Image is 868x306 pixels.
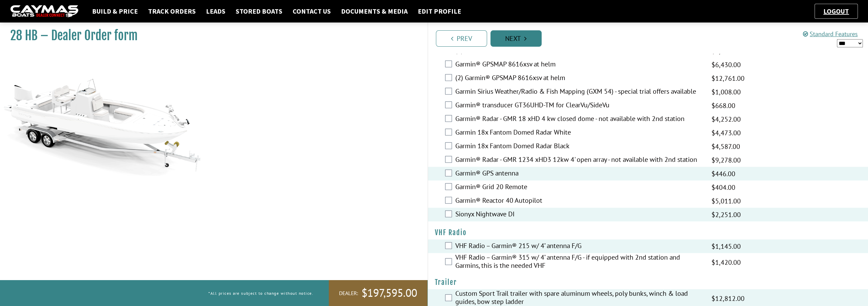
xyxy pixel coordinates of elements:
[455,242,703,251] label: VHF Radio – Garmin® 215 w/ 4’ antenna F/G
[711,169,735,179] span: $446.00
[436,30,487,47] a: Prev
[490,30,542,47] a: Next
[232,7,286,16] a: Stored Boats
[10,28,410,43] h1: 28 HB – Dealer Order form
[455,196,703,206] label: Garmin® Reactor 40 Autopilot
[711,293,745,304] span: $12,812.00
[711,128,741,138] span: $4,473.00
[435,228,862,237] h4: VHF Radio
[208,288,313,299] p: *All prices are subject to change without notice.
[89,7,141,16] a: Build & Price
[803,30,858,38] a: Standard Features
[711,73,745,83] span: $12,761.00
[203,7,229,16] a: Leads
[455,128,703,138] label: Garmin 18x Fantom Domed Radar White
[455,60,703,70] label: Garmin® GPSMAP 8616xsv at helm
[289,7,334,16] a: Contact Us
[362,286,417,300] span: $197,595.00
[339,290,358,297] span: Dealer:
[455,74,703,83] label: (2) Garmin® GPSMAP 8616xsv at helm
[711,101,735,111] span: $668.00
[455,114,703,124] label: Garmin® Radar - GMR 18 xHD 4 kw closed dome - not available with 2nd station
[455,155,703,165] label: Garmin® Radar - GMR 1234 xHD3 12kw 4' open array - not available with 2nd station
[414,7,465,16] a: Edit Profile
[329,280,427,306] a: Dealer:$197,595.00
[820,7,852,15] a: Logout
[455,87,703,97] label: Garmin Sirius Weather/Radio & Fish Mapping (GXM 54) - special trial offers available
[711,60,741,70] span: $6,430.00
[711,241,741,251] span: $1,145.00
[455,210,703,220] label: Sionyx Nightwave DI
[455,253,703,271] label: VHF Radio – Garmin® 315 w/ 4’ antenna F/G - if equipped with 2nd station and Garmins, this is the...
[145,7,199,16] a: Track Orders
[10,5,78,18] img: caymas-dealer-connect-2ed40d3bc7270c1d8d7ffb4b79bf05adc795679939227970def78ec6f6c03838.gif
[455,101,703,111] label: Garmin® transducer GT36UHD-TM for ClearVu/SideVu
[338,7,411,16] a: Documents & Media
[711,210,741,220] span: $2,251.00
[711,182,735,193] span: $404.00
[711,87,741,97] span: $1,008.00
[711,196,741,206] span: $5,011.00
[455,142,703,152] label: Garmin 18x Fantom Domed Radar Black
[711,257,741,267] span: $1,420.00
[455,169,703,179] label: Garmin® GPS antenna
[711,141,740,152] span: $4,587.00
[455,183,703,193] label: Garmin® Grid 20 Remote
[435,278,862,287] h4: Trailer
[711,114,741,124] span: $4,252.00
[711,155,741,165] span: $9,278.00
